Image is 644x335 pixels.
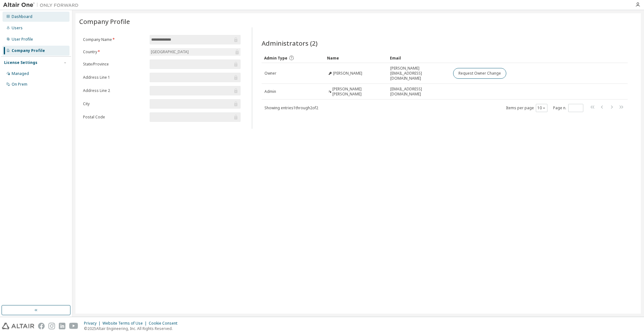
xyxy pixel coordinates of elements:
[149,321,181,326] div: Cookie Consent
[390,66,447,81] span: [PERSON_NAME][EMAIL_ADDRESS][DOMAIN_NAME]
[537,105,546,111] button: 10
[83,75,146,80] label: Address Line 1
[84,321,103,326] div: Privacy
[264,71,276,76] span: Owner
[84,326,181,331] p: © 2025 Altair Engineering, Inc. All Rights Reserved.
[150,48,241,56] div: [GEOGRAPHIC_DATA]
[103,321,149,326] div: Website Terms of Use
[453,68,506,79] button: Request Owner Change
[12,82,27,87] div: On Prem
[12,26,23,31] div: Users
[48,323,55,329] img: instagram.svg
[59,323,65,329] img: linkedin.svg
[79,17,130,26] span: Company Profile
[83,88,146,93] label: Address Line 2
[390,53,448,63] div: Email
[553,104,583,112] span: Page n.
[390,87,447,97] span: [EMAIL_ADDRESS][DOMAIN_NAME]
[2,323,34,329] img: altair_logo.svg
[83,101,146,106] label: City
[333,71,362,76] span: [PERSON_NAME]
[69,323,78,329] img: youtube.svg
[12,14,32,19] div: Dashboard
[264,89,276,94] span: Admin
[83,37,146,42] label: Company Name
[3,2,82,8] img: Altair One
[38,323,45,329] img: facebook.svg
[332,87,385,97] span: [PERSON_NAME] [PERSON_NAME]
[327,53,385,63] div: Name
[264,105,318,111] span: Showing entries 1 through 2 of 2
[83,115,146,120] label: Postal Code
[12,37,33,42] div: User Profile
[12,71,29,76] div: Managed
[4,60,37,65] div: License Settings
[150,48,190,55] div: [GEOGRAPHIC_DATA]
[83,49,146,54] label: Country
[83,62,146,67] label: State/Province
[264,55,287,61] span: Admin Type
[12,48,45,53] div: Company Profile
[506,104,547,112] span: Items per page
[262,39,318,48] span: Administrators (2)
